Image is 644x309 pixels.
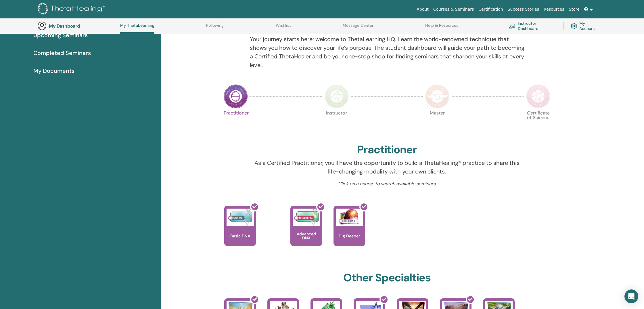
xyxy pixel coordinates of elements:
[224,206,256,257] a: Basic DNA Basic DNA
[336,234,362,238] p: Dig Deeper
[38,3,107,16] img: logo.png
[425,23,458,32] a: Help & Resources
[343,271,431,285] h2: Other Specialties
[343,23,373,32] a: Message Center
[333,206,365,257] a: Dig Deeper Dig Deeper
[505,4,541,15] a: Success Stories
[49,23,106,29] h3: My Dashboard
[250,180,524,187] p: Click on a course to search available seminars
[570,21,577,31] img: cog.svg
[541,4,567,15] a: Resources
[224,111,248,135] p: Practitioner
[357,143,417,157] h2: Practitioner
[276,23,291,32] a: Wishlist
[509,24,515,28] img: chalkboard-teacher.svg
[567,4,582,15] a: Store
[325,111,349,135] p: Instructor
[206,23,224,32] a: Following
[33,49,91,57] span: Completed Seminars
[425,84,449,108] img: Master
[431,4,476,15] a: Courses & Seminars
[509,20,556,32] a: Instructor Dashboard
[227,209,254,226] img: Basic DNA
[33,66,74,75] span: My Documents
[425,111,449,135] p: Master
[526,111,550,135] p: Certificate of Science
[224,84,248,108] img: Practitioner
[250,159,524,176] p: As a Certified Practitioner, you’ll have the opportunity to build a ThetaHealing® practice to sha...
[120,23,154,34] a: My ThetaLearning
[290,232,322,240] p: Advanced DNA
[293,209,320,226] img: Advanced DNA
[476,4,505,15] a: Certification
[37,21,47,30] img: generic-user-icon.jpg
[624,289,638,303] div: Open Intercom Messenger
[526,84,550,108] img: Certificate of Science
[414,4,431,15] a: About
[570,20,601,32] a: My Account
[325,84,349,108] img: Instructor
[336,209,363,226] img: Dig Deeper
[290,206,322,257] a: Advanced DNA Advanced DNA
[33,31,88,39] span: Upcoming Seminars
[250,35,524,69] p: Your journey starts here; welcome to ThetaLearning HQ. Learn the world-renowned technique that sh...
